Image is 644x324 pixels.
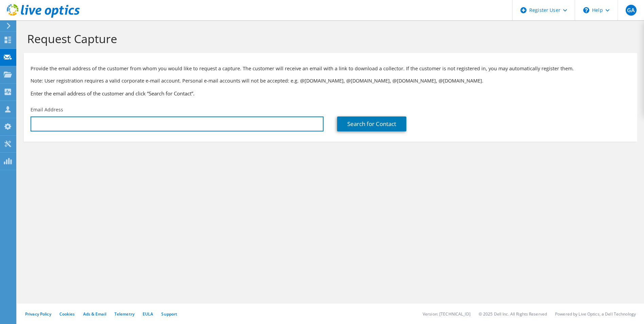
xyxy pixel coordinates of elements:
a: Telemetry [114,311,134,317]
a: EULA [143,311,153,317]
p: Note: User registration requires a valid corporate e-mail account. Personal e-mail accounts will ... [31,77,630,85]
a: Ads & Email [83,311,106,317]
a: Cookies [59,311,75,317]
li: Powered by Live Optics, a Dell Technology [555,311,636,317]
label: Email Address [31,106,63,113]
h1: Request Capture [27,32,630,46]
span: GA [626,5,637,16]
a: Search for Contact [337,116,406,131]
li: © 2025 Dell Inc. All Rights Reserved [479,311,547,317]
a: Privacy Policy [25,311,51,317]
a: Support [161,311,177,317]
h3: Enter the email address of the customer and click “Search for Contact”. [31,90,630,97]
li: Version: [TECHNICAL_ID] [423,311,471,317]
svg: \n [583,7,589,13]
p: Provide the email address of the customer from whom you would like to request a capture. The cust... [31,65,630,72]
